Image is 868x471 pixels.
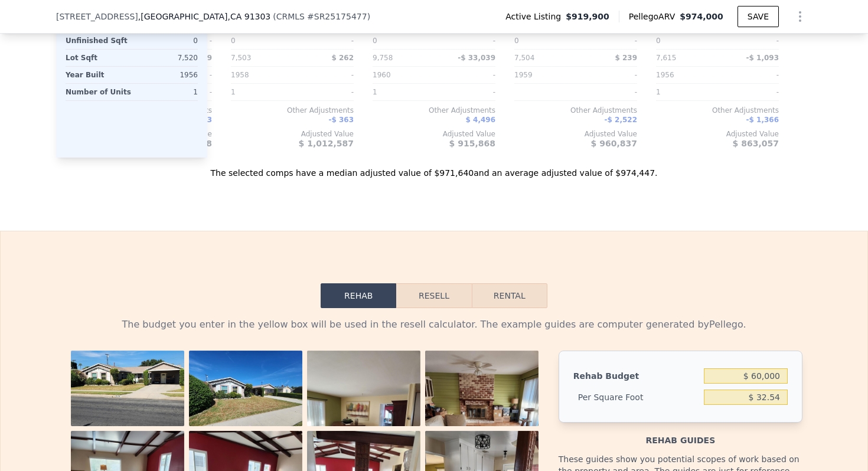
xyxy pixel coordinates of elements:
div: Rehab Budget [573,365,699,387]
span: $974,000 [680,12,723,21]
div: 1 [231,84,290,100]
div: 1 [136,84,198,100]
div: Lot Sqft [66,50,129,66]
div: Other Adjustments [656,106,779,115]
div: 1956 [134,67,198,83]
div: - [578,67,637,83]
span: $919,900 [566,11,609,22]
span: 7,504 [514,54,534,62]
span: 0 [231,37,236,45]
span: Pellego ARV [629,11,680,22]
div: - [436,32,495,49]
div: - [578,84,637,100]
span: 0 [514,37,519,45]
button: Resell [396,283,471,308]
div: Other Adjustments [231,106,354,115]
span: 7,615 [656,54,676,62]
span: $ 262 [331,54,354,62]
div: 1956 [656,67,715,83]
div: Year Built [66,67,129,83]
div: 1960 [373,67,432,83]
div: 7,520 [134,50,198,66]
span: , CA 91303 [227,12,270,21]
span: -$ 1,093 [746,54,779,62]
span: 7,503 [231,54,251,62]
span: -$ 363 [328,116,354,124]
div: Adjusted Value [514,129,637,139]
span: $ 1,012,587 [299,139,354,148]
div: Other Adjustments [373,106,495,115]
span: $ 4,496 [466,116,495,124]
div: - [720,84,779,100]
span: $ 863,057 [733,139,779,148]
button: Rehab [321,283,396,308]
div: ( ) [273,11,370,22]
img: Property Photo 1 [71,351,184,436]
div: Per Square Foot [573,387,699,408]
div: - [295,84,354,100]
span: -$ 33,039 [458,54,495,62]
div: 0 [134,32,198,49]
button: Rental [472,283,547,308]
span: -$ 1,366 [746,116,779,124]
div: Unfinished Sqft [66,32,129,49]
span: # SR25175477 [307,12,367,21]
span: $ 960,837 [591,139,637,148]
div: 1958 [231,67,290,83]
button: Show Options [788,5,812,28]
div: - [295,67,354,83]
span: Active Listing [505,11,566,22]
div: - [295,32,354,49]
span: $ 239 [615,54,637,62]
div: Adjusted Value [373,129,495,139]
div: Rehab guides [559,423,802,446]
div: The selected comps have a median adjusted value of $971,640 and an average adjusted value of $974... [56,158,812,179]
div: - [578,32,637,49]
div: Adjusted Value [656,129,779,139]
div: The budget you enter in the yellow box will be used in the resell calculator. The example guides ... [66,318,802,332]
div: 1 [373,84,432,100]
div: - [436,67,495,83]
div: Other Adjustments [514,106,637,115]
div: Number of Units [66,84,131,100]
span: 0 [373,37,377,45]
div: - [436,84,495,100]
div: - [720,67,779,83]
div: - [720,32,779,49]
img: Property Photo 2 [189,351,302,436]
span: CRMLS [276,12,305,21]
div: 1 [656,84,715,100]
button: SAVE [738,6,779,27]
span: , [GEOGRAPHIC_DATA] [138,11,270,22]
span: 0 [656,37,661,45]
span: $ 915,868 [449,139,495,148]
div: 1959 [514,67,573,83]
span: 9,758 [373,54,393,62]
span: -$ 2,522 [605,116,637,124]
div: Adjusted Value [231,129,354,139]
span: [STREET_ADDRESS] [56,11,138,22]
